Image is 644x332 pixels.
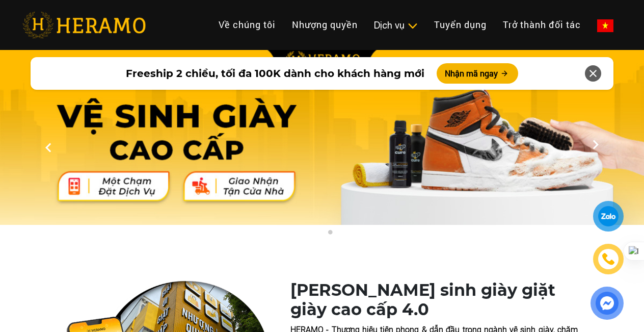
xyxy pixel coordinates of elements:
[594,244,623,273] a: phone-icon
[426,14,495,36] a: Tuyển dụng
[597,19,613,32] img: vn-flag.png
[495,14,589,36] a: Trở thành đối tác
[22,12,146,38] img: heramo-logo.png
[601,251,616,267] img: phone-icon
[126,66,424,81] span: Freeship 2 chiều, tối đa 100K dành cho khách hàng mới
[437,63,518,84] button: Nhận mã ngay
[407,21,418,31] img: subToggleIcon
[284,14,366,36] a: Nhượng quyền
[290,280,578,320] h1: [PERSON_NAME] sinh giày giặt giày cao cấp 4.0
[210,14,284,36] a: Về chúng tôi
[309,229,319,240] button: 1
[374,18,418,32] div: Dịch vụ
[325,229,335,240] button: 2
